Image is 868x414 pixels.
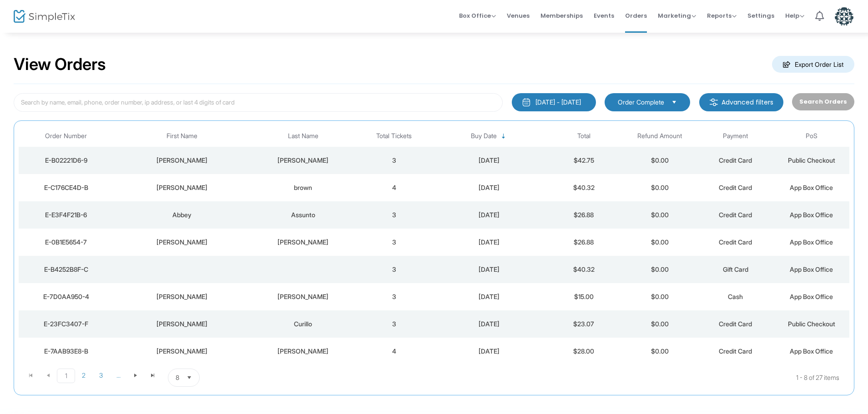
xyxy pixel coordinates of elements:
span: Events [594,4,614,27]
span: Public Checkout [788,320,835,328]
th: Total Tickets [356,125,432,147]
div: 8/14/2025 [434,292,544,301]
img: monthly [522,98,531,107]
span: Orders [625,4,647,27]
kendo-pager-info: 1 - 8 of 27 items [290,369,839,387]
div: E-7D0AA950-4 [21,292,111,301]
span: Go to the last page [149,372,156,379]
td: $0.00 [622,310,698,338]
span: Page 4 [110,369,127,382]
div: E-B4252B8F-C [21,265,111,274]
th: Refund Amount [622,125,698,147]
span: App Box Office [790,347,833,355]
div: E-23FC3407-F [21,319,111,329]
div: brown [252,183,354,192]
td: 3 [356,201,432,229]
div: 8/14/2025 [434,156,544,165]
img: filter [709,98,718,107]
span: Credit Card [719,211,752,219]
div: Daniela [116,156,247,165]
span: Help [785,11,804,20]
td: $26.88 [546,229,622,256]
div: E-7AAB93E8-B [21,347,111,356]
span: Credit Card [719,238,752,246]
td: 3 [356,283,432,310]
span: PoS [806,132,818,140]
span: Credit Card [719,156,752,164]
div: Data table [19,125,849,365]
td: 3 [356,147,432,174]
span: Sortable [500,133,507,140]
th: Total [546,125,622,147]
div: 8/14/2025 [434,265,544,274]
span: Credit Card [719,320,752,328]
td: $0.00 [622,256,698,283]
div: 8/14/2025 [434,183,544,192]
span: Credit Card [719,347,752,355]
div: 8/14/2025 [434,319,544,329]
span: First Name [167,132,197,140]
div: E-B02221D6-9 [21,156,111,165]
span: Memberships [540,4,583,27]
div: Abbey [116,210,247,219]
span: App Box Office [790,293,833,300]
span: Order Complete [618,98,664,107]
span: App Box Office [790,184,833,191]
div: [DATE] - [DATE] [535,98,581,107]
span: App Box Office [790,238,833,246]
td: 3 [356,256,432,283]
span: Gift Card [723,265,748,273]
div: Donald [116,347,247,356]
td: 3 [356,310,432,338]
span: App Box Office [790,265,833,273]
td: $0.00 [622,174,698,201]
span: Public Checkout [788,156,835,164]
td: 4 [356,174,432,201]
td: $26.88 [546,201,622,229]
span: Payment [723,132,748,140]
div: 8/14/2025 [434,347,544,356]
span: Settings [747,4,774,27]
span: Go to the last page [144,369,161,382]
div: Curillo [252,319,354,329]
button: Select [668,97,681,107]
div: Croce [252,238,354,247]
td: $23.07 [546,310,622,338]
span: Buy Date [471,132,497,140]
td: $28.00 [546,338,622,365]
span: Go to the next page [127,369,144,382]
td: $15.00 [546,283,622,310]
div: Lynch [252,347,354,356]
div: E-E3F4F21B-6 [21,210,111,219]
div: Liberatore [252,156,354,165]
div: Tara [116,238,247,247]
span: Go to the next page [132,372,139,379]
m-button: Advanced filters [699,93,783,111]
div: caitlin [116,183,247,192]
h2: View Orders [14,55,106,75]
input: Search by name, email, phone, order number, ip address, or last 4 digits of card [14,93,503,112]
span: App Box Office [790,211,833,219]
span: Credit Card [719,184,752,191]
span: 8 [176,373,179,382]
span: Order Number [45,132,87,140]
span: Box Office [459,11,496,20]
div: 8/14/2025 [434,210,544,219]
td: $0.00 [622,147,698,174]
td: $0.00 [622,283,698,310]
div: montoya [252,292,354,301]
td: 3 [356,229,432,256]
td: $0.00 [622,201,698,229]
m-button: Export Order List [772,56,854,73]
button: [DATE] - [DATE] [512,93,596,111]
td: $40.32 [546,174,622,201]
span: Last Name [288,132,318,140]
span: Marketing [658,11,696,20]
div: 8/14/2025 [434,238,544,247]
span: Page 1 [57,369,75,383]
div: Assunto [252,210,354,219]
span: Page 2 [75,369,92,382]
span: Page 3 [92,369,110,382]
td: $0.00 [622,338,698,365]
div: E-0B1E5654-7 [21,238,111,247]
